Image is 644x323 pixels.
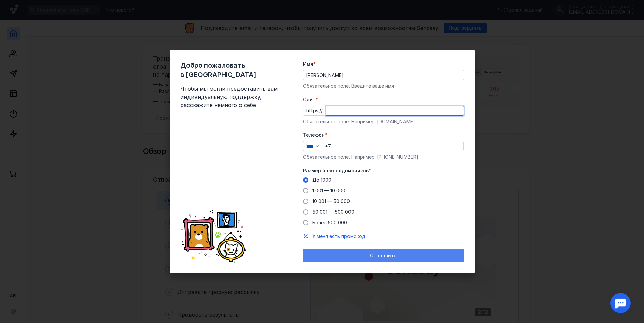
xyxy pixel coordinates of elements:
[303,83,464,89] div: Обязательное поле. Введите ваше имя
[303,96,316,103] span: Cайт
[303,118,464,125] div: Обязательное поле. Например: [DOMAIN_NAME]
[312,220,347,225] span: Более 500 000
[303,154,464,160] div: Обязательное поле. Например: [PHONE_NUMBER]
[370,253,396,259] span: Отправить
[312,209,354,215] span: 50 001 — 500 000
[303,132,325,138] span: Телефон
[312,233,365,239] span: У меня есть промокод
[180,85,281,109] span: Чтобы мы могли предоставить вам индивидуальную поддержку, расскажите немного о себе
[180,61,281,79] span: Добро пожаловать в [GEOGRAPHIC_DATA]
[312,177,331,183] span: До 1000
[312,188,345,193] span: 1 001 — 10 000
[303,61,313,67] span: Имя
[312,233,365,240] button: У меня есть промокод
[303,167,369,174] span: Размер базы подписчиков
[312,198,350,204] span: 10 001 — 50 000
[303,249,464,262] button: Отправить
